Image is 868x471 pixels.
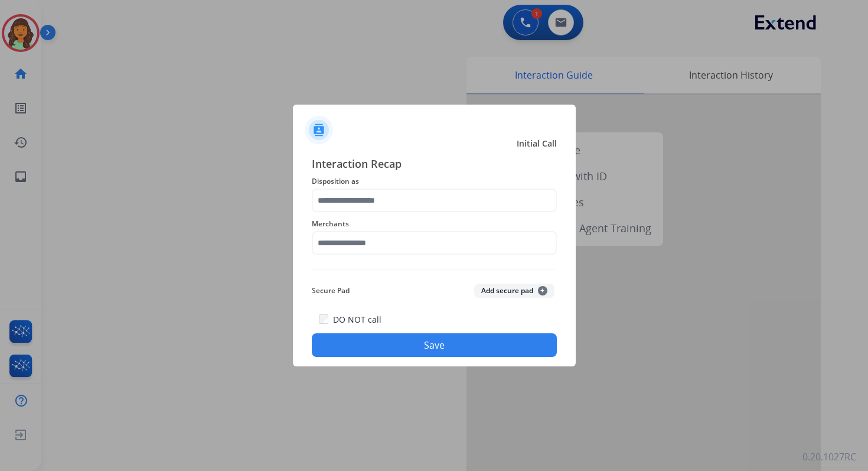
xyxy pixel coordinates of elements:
span: Secure Pad [312,284,350,298]
span: Merchants [312,217,557,231]
p: 0.20.1027RC [802,450,856,464]
label: DO NOT call [333,314,381,326]
span: Interaction Recap [312,155,557,174]
img: contact-recap-line.svg [312,269,557,269]
span: Initial Call [517,138,557,150]
button: Add secure pad+ [474,284,554,298]
span: Disposition as [312,174,557,189]
button: Save [312,333,557,357]
img: contactIcon [305,116,333,144]
span: + [538,286,547,295]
